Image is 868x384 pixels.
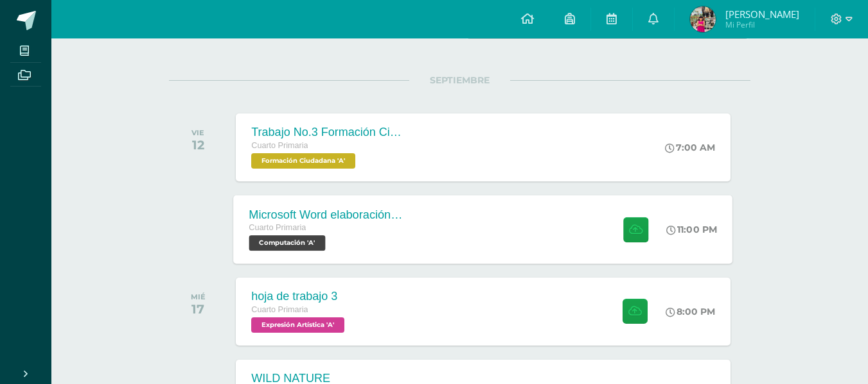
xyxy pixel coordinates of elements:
div: 7:00 AM [665,142,715,153]
span: Cuarto Primaria [251,141,308,150]
div: MIÉ [191,292,206,301]
div: Trabajo No.3 Formación Ciudadana [251,126,405,139]
div: 11:00 PM [667,224,718,235]
div: 17 [191,301,206,317]
span: Mi Perfil [725,19,799,30]
span: [PERSON_NAME] [725,8,799,21]
span: Expresión Artística 'A' [251,317,344,333]
div: VIE [191,128,204,137]
span: SEPTIEMBRE [409,74,510,86]
div: Microsoft Word elaboración redacción y personalización de documentos [249,208,405,221]
span: Formación Ciudadana 'A' [251,153,355,169]
div: 12 [191,137,204,153]
span: Computación 'A' [249,235,326,251]
div: hoja de trabajo 3 [251,290,348,303]
span: Cuarto Primaria [251,305,308,314]
div: 8:00 PM [666,306,715,317]
img: 3d0f277e88aff7c03d9399944ba0cf31.png [690,6,716,32]
span: Cuarto Primaria [249,223,306,232]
